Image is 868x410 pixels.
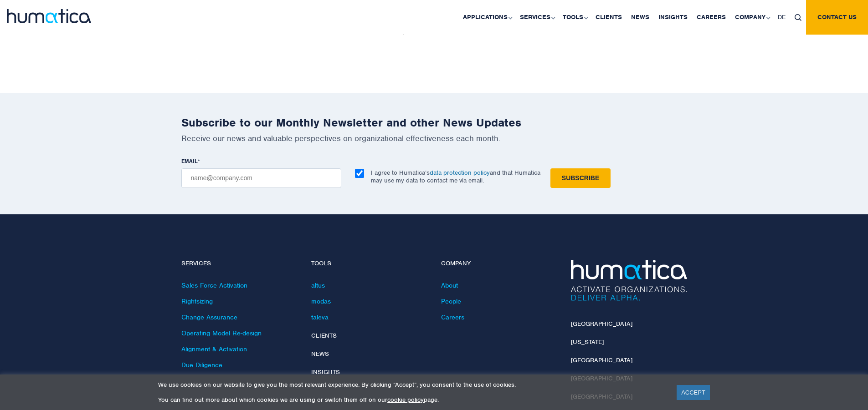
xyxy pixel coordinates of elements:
[181,260,298,268] h4: Services
[311,332,337,339] a: Clients
[441,260,557,268] h4: Company
[371,169,540,184] p: I agree to Humatica’s and that Humatica may use my data to contact me via email.
[181,329,262,337] a: Operating Model Re-design
[311,260,427,268] h4: Tools
[311,368,340,376] a: Insights
[387,396,424,404] a: cookie policy
[181,157,198,165] span: EMAIL
[355,169,364,178] input: I agree to Humatica’sdata protection policyand that Humatica may use my data to contact me via em...
[181,313,237,321] a: Change Assurance
[778,13,786,21] span: DE
[311,297,331,305] a: modas
[571,320,632,328] a: [GEOGRAPHIC_DATA]
[795,14,801,21] img: search_icon
[430,169,490,177] a: data protection policy
[181,281,247,289] a: Sales Force Activation
[311,281,325,289] a: altus
[441,281,458,289] a: About
[181,116,687,130] h2: Subscribe to our Monthly Newsletter and other News Updates
[571,338,604,346] a: [US_STATE]
[677,385,710,400] a: ACCEPT
[550,168,611,188] input: Subscribe
[311,350,329,358] a: News
[441,297,461,305] a: People
[181,133,687,143] p: Receive our news and valuable perspectives on organizational effectiveness each month.
[158,396,665,404] p: You can find out more about which cookies we are using or switch them off on our page.
[158,381,665,389] p: We use cookies on our website to give you the most relevant experience. By clicking “Accept”, you...
[181,345,247,353] a: Alignment & Activation
[441,313,464,321] a: Careers
[571,260,687,301] img: Humatica
[181,168,341,188] input: name@company.com
[311,313,329,321] a: taleva
[7,9,91,23] img: logo
[571,356,632,364] a: [GEOGRAPHIC_DATA]
[181,361,222,369] a: Due Diligence
[181,297,213,305] a: Rightsizing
